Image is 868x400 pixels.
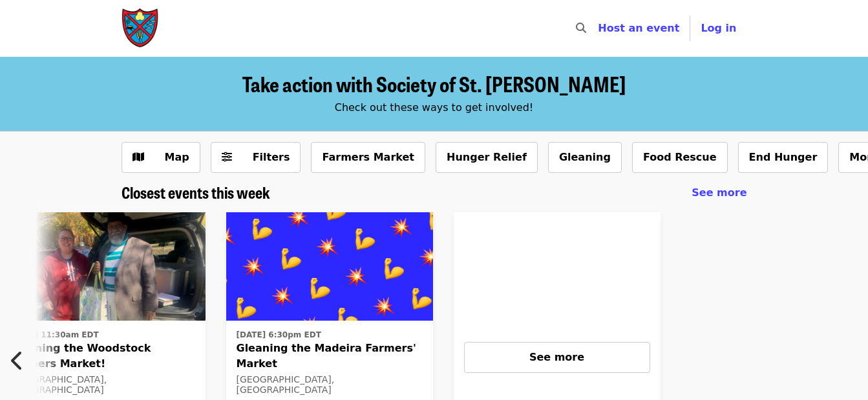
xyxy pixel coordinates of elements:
button: Food Rescue [632,142,728,173]
span: Filters [253,151,290,163]
a: Closest events this week [122,183,270,202]
i: map icon [132,151,144,163]
span: Gleaning the Madeira Farmers' Market [237,341,423,372]
button: End Hunger [738,142,829,173]
button: Filters (0 selected) [211,142,301,173]
span: See more [692,186,746,199]
a: See more [692,185,746,201]
div: Closest events this week [111,183,757,202]
button: Hunger Relief [436,142,538,173]
a: Host an event [598,22,679,34]
div: [GEOGRAPHIC_DATA], [GEOGRAPHIC_DATA] [237,374,423,396]
span: See more [529,351,584,363]
i: search icon [576,22,586,34]
div: Check out these ways to get involved! [122,100,747,115]
button: See more [464,342,650,373]
span: Log in [701,22,736,34]
img: Gleaning the Madeira Farmers' Market organized by Society of St. Andrew [226,212,433,321]
span: Closest events this week [122,181,270,203]
i: sliders-h icon [222,151,232,163]
span: Take action with Society of St. [PERSON_NAME] [242,68,626,99]
button: Show map view [122,142,200,173]
button: Log in [690,15,746,41]
button: Farmers Market [311,142,425,173]
input: Search [594,13,604,44]
i: chevron-left icon [11,348,24,373]
span: Map [165,151,189,163]
div: [GEOGRAPHIC_DATA], [GEOGRAPHIC_DATA] [9,374,195,396]
img: Society of St. Andrew - Home [122,8,160,49]
button: Gleaning [548,142,622,173]
span: Gleaning the Woodstock Farmers Market! [9,341,195,372]
time: [DATE] 6:30pm EDT [237,329,321,341]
